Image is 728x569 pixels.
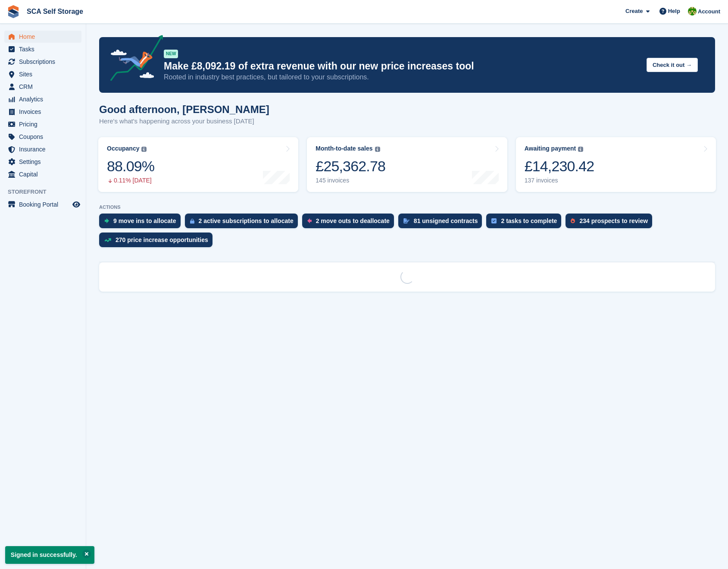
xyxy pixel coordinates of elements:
span: Coupons [19,131,71,143]
span: Subscriptions [19,56,71,68]
a: 81 unsigned contracts [398,214,487,233]
a: Preview store [71,199,81,210]
div: Occupancy [107,145,139,152]
p: ACTIONS [99,204,715,210]
a: 270 price increase opportunities [99,233,217,251]
a: menu [4,143,81,155]
div: 145 invoices [316,177,385,184]
a: menu [4,43,81,55]
a: menu [4,118,81,130]
span: Create [625,7,643,16]
a: menu [4,31,81,43]
img: stora-icon-8386f47178a22dfd0bd8f6a31ec36ba5ce8667c1dd55bd0f319d3a0aa187defe.svg [7,5,20,18]
a: 2 tasks to complete [486,214,566,233]
a: SCA Self Storage [23,4,87,19]
a: menu [4,168,81,180]
a: menu [4,131,81,143]
a: Awaiting payment £14,230.42 137 invoices [516,137,716,192]
img: price-adjustments-announcement-icon-8257ccfd72463d97f412b2fc003d46551f7dbcb40ab6d574587a9cd5c0d94... [103,35,163,84]
img: contract_signature_icon-13c848040528278c33f63329250d36e43548de30e8caae1d1a13099fd9432cc5.svg [403,218,409,223]
span: Analytics [19,93,71,105]
img: move_ins_to_allocate_icon-fdf77a2bb77ea45bf5b3d319d69a93e2d87916cf1d5bf7949dd705db3b84f3ca.svg [104,218,109,223]
a: menu [4,106,81,118]
span: Help [668,7,680,16]
img: active_subscription_to_allocate_icon-d502201f5373d7db506a760aba3b589e785aa758c864c3986d89f69b8ff3... [190,218,194,224]
div: NEW [164,50,178,58]
div: 137 invoices [525,177,594,184]
span: Booking Portal [19,198,71,211]
a: 2 move outs to deallocate [302,214,398,233]
div: Awaiting payment [525,145,576,152]
img: icon-info-grey-7440780725fd019a000dd9b08b2336e03edf1995a4989e88bcd33f0948082b44.svg [375,147,380,152]
div: 9 move ins to allocate [113,217,176,224]
div: 88.09% [107,157,154,175]
p: Rooted in industry best practices, but tailored to your subscriptions. [164,72,640,82]
span: CRM [19,81,71,93]
span: Pricing [19,118,71,130]
img: price_increase_opportunities-93ffe204e8149a01c8c9dc8f82e8f89637d9d84a8eef4429ea346261dce0b2c0.svg [104,238,111,242]
a: 9 move ins to allocate [99,214,185,233]
div: Month-to-date sales [316,145,372,152]
span: Sites [19,68,71,80]
span: Tasks [19,43,71,55]
span: Settings [19,156,71,168]
div: £25,362.78 [316,157,385,175]
p: Signed in successfully. [5,546,94,564]
img: task-75834270c22a3079a89374b754ae025e5fb1db73e45f91037f5363f120a921f8.svg [491,218,497,223]
a: menu [4,93,81,105]
img: icon-info-grey-7440780725fd019a000dd9b08b2336e03edf1995a4989e88bcd33f0948082b44.svg [141,147,147,152]
p: Make £8,092.19 of extra revenue with our new price increases tool [164,60,640,72]
div: 270 price increase opportunities [116,236,208,243]
button: Check it out → [647,58,698,72]
a: menu [4,81,81,93]
div: 2 tasks to complete [501,217,557,224]
a: menu [4,68,81,80]
img: move_outs_to_deallocate_icon-f764333ba52eb49d3ac5e1228854f67142a1ed5810a6f6cc68b1a99e826820c5.svg [307,218,312,223]
p: Here's what's happening across your business [DATE] [99,116,269,126]
div: 81 unsigned contracts [414,217,478,224]
a: menu [4,56,81,68]
span: Capital [19,168,71,180]
a: 2 active subscriptions to allocate [185,214,302,233]
img: Sam Chapman [688,7,697,16]
a: 234 prospects to review [566,214,656,233]
a: Month-to-date sales £25,362.78 145 invoices [307,137,507,192]
div: 234 prospects to review [579,217,648,224]
span: Account [698,7,720,16]
a: menu [4,156,81,168]
span: Invoices [19,106,71,118]
div: 0.11% [DATE] [107,177,154,184]
a: Occupancy 88.09% 0.11% [DATE] [98,137,298,192]
h1: Good afternoon, [PERSON_NAME] [99,104,269,115]
span: Storefront [8,188,86,196]
span: Insurance [19,143,71,155]
span: Home [19,31,71,43]
div: 2 move outs to deallocate [316,217,390,224]
div: 2 active subscriptions to allocate [199,217,294,224]
a: menu [4,198,81,211]
div: £14,230.42 [525,157,594,175]
img: prospect-51fa495bee0391a8d652442698ab0144808aea92771e9ea1ae160a38d050c398.svg [571,218,575,223]
img: icon-info-grey-7440780725fd019a000dd9b08b2336e03edf1995a4989e88bcd33f0948082b44.svg [578,147,583,152]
